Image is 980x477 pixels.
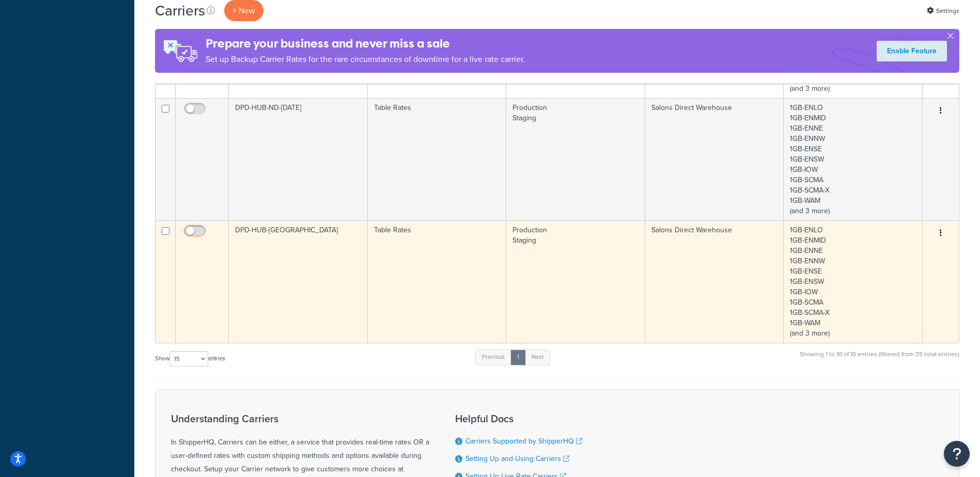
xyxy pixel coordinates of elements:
td: 1GB-ENLO 1GB-ENMID 1GB-ENNE 1GB-ENNW 1GB-ENSE 1GB-ENSW 1GB-IOW 1GB-SCMA 1GB-SCMA-X 1GB-WAM (and 3... [784,98,923,220]
h3: Understanding Carriers [171,413,429,424]
td: DPD-HUB-ND-[DATE] [229,98,368,220]
a: Carriers Supported by ShipperHQ [465,436,582,447]
h4: Prepare your business and never miss a sale [206,35,525,52]
td: Production Staging [506,220,645,343]
button: Open Resource Center [944,441,970,467]
td: Table Rates [368,98,507,220]
td: Salons Direct Warehouse [645,220,784,343]
h1: Carriers [155,1,205,21]
select: Showentries [169,351,208,367]
a: Setting Up and Using Carriers [465,453,569,464]
a: 1 [510,349,526,365]
td: DPD-HUB-[GEOGRAPHIC_DATA] [229,220,368,343]
td: Production Staging [506,98,645,220]
label: Show entries [155,351,225,367]
td: Table Rates [368,220,507,343]
a: Previous [475,349,511,365]
a: Enable Feature [877,41,947,61]
td: 1GB-ENLO 1GB-ENMID 1GB-ENNE 1GB-ENNW 1GB-ENSE 1GB-ENSW 1GB-IOW 1GB-SCMA 1GB-SCMA-X 1GB-WAM (and 3... [784,220,923,343]
td: Salons Direct Warehouse [645,98,784,220]
a: Next [525,349,550,365]
img: ad-rules-rateshop-fe6ec290ccb7230408bd80ed9643f0289d75e0ffd9eb532fc0e269fcd187b520.png [155,29,206,73]
p: Set up Backup Carrier Rates for the rare circumstances of downtime for a live rate carrier. [206,52,525,67]
a: Settings [927,4,959,18]
div: Showing 1 to 10 of 10 entries (filtered from 35 total entries) [800,348,959,371]
h3: Helpful Docs [455,413,590,424]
